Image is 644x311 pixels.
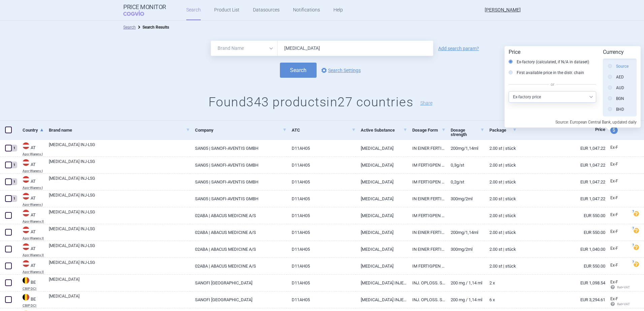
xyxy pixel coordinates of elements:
[634,262,642,267] a: ?
[18,175,44,189] a: ATATApo-Warenv.I
[287,258,356,274] a: D11AH05
[23,152,44,156] abbr: Apo-Warenv.I — Apothekerverlag Warenverzeichnis. Online database developed by the Österreichische...
[190,275,287,291] a: SANOFI [GEOGRAPHIC_DATA]
[18,276,44,290] a: BEBECBIP DCI
[123,24,136,31] li: Search
[356,174,407,190] a: [MEDICAL_DATA]
[356,258,407,274] a: [MEDICAL_DATA]
[190,258,287,274] a: 02ABA | ABACUS MEDICINE A/S
[605,277,630,293] a: Ex-F Ret+VAT calc
[631,243,635,247] span: ?
[136,24,169,31] li: Search Results
[631,227,635,231] span: ?
[190,241,287,257] a: 02ABA | ABACUS MEDICINE A/S
[49,209,190,221] a: [MEDICAL_DATA] INJ-LSG
[18,226,44,240] a: ATATApo-Warenv.II
[610,246,618,251] span: Ex-factory price
[407,174,446,190] a: IM FERTIGPEN 200MG/1,14ML
[517,157,605,173] a: EUR 1,047.22
[356,224,407,241] a: [MEDICAL_DATA]
[356,275,407,291] a: [MEDICAL_DATA] INJECTIE 200 MG / 1,14 ML
[23,294,29,301] img: Belgium
[11,145,17,151] div: 1
[412,122,446,138] a: Dosage Form
[190,224,287,241] a: 02ABA | ABACUS MEDICINE A/S
[446,157,484,173] a: 0,3G/ST
[361,122,407,138] a: Active Substance
[610,179,618,183] span: Ex-factory price
[287,174,356,190] a: D11AH05
[517,140,605,157] a: EUR 1,047.22
[634,228,642,233] a: ?
[517,174,605,190] a: EUR 1,047.22
[11,178,17,185] div: 1
[608,95,624,102] label: BGN
[608,84,624,91] label: AUD
[287,224,356,241] a: D11AH05
[18,159,44,173] a: ATATApo-Warenv.I
[23,203,44,206] abbr: Apo-Warenv.I — Apothekerverlag Warenverzeichnis. Online database developed by the Österreichische...
[438,46,479,51] a: Add search param?
[23,210,29,216] img: Austria
[49,260,190,272] a: [MEDICAL_DATA] INJ-LSG
[446,224,484,241] a: 200MG/1,14ML
[634,211,642,216] a: ?
[18,209,44,223] a: ATATApo-Warenv.II
[407,207,446,224] a: IM FERTIGPEN 300MG/2ML
[484,258,517,274] a: 2.00 ST | Stück
[23,260,29,267] img: Austria
[287,291,356,308] a: D11AH05
[23,237,44,240] abbr: Apo-Warenv.II — Apothekerverlag Warenverzeichnis. Online database developed by the Österreichisch...
[190,140,287,157] a: SAN05 | SANOFI-AVENTIS GMBH
[23,227,29,233] img: Austria
[287,157,356,173] a: D11AH05
[287,191,356,207] a: D11AH05
[446,140,484,157] a: 200MG/1,14ML
[605,244,630,254] a: Ex-F
[517,191,605,207] a: EUR 1,047.22
[517,258,605,274] a: EUR 550.00
[407,140,446,157] a: IN EINER FERTIGSPRITZE
[605,160,630,170] a: Ex-F
[123,25,136,30] a: Search
[11,162,17,168] div: 1
[549,81,556,88] span: or
[23,159,29,166] img: Austria
[123,4,166,10] strong: Price Monitor
[595,127,605,132] span: Price
[446,241,484,257] a: 300MG/2ML
[356,241,407,257] a: [MEDICAL_DATA]
[517,275,605,291] a: EUR 1,098.54
[446,275,484,291] a: 200 mg / 1,14 ml
[320,66,361,74] a: Search Settings
[610,196,618,200] span: Ex-factory price
[195,122,287,138] a: Company
[484,207,517,224] a: 2.00 ST | Stück
[49,175,190,187] a: [MEDICAL_DATA] INJ-LSG
[23,220,44,223] abbr: Apo-Warenv.II — Apothekerverlag Warenverzeichnis. Online database developed by the Österreichisch...
[287,140,356,157] a: D11AH05
[484,224,517,241] a: 2.00 ST | Stück
[420,101,432,105] button: Share
[23,176,29,183] img: Austria
[509,49,520,55] strong: Price
[446,191,484,207] a: 300MG/2ML
[23,270,44,274] abbr: Apo-Warenv.II — Apothekerverlag Warenverzeichnis. Online database developed by the Österreichisch...
[605,143,630,153] a: Ex-F
[190,157,287,173] a: SAN05 | SANOFI-AVENTIS GMBH
[610,145,618,150] span: Ex-factory price
[23,193,29,200] img: Austria
[631,210,635,214] span: ?
[610,302,636,306] span: Ret+VAT calc
[11,195,17,202] div: 1
[123,4,166,16] a: Price MonitorCOGVIO
[509,116,637,125] p: Source: European Central Bank, updated daily
[605,227,630,237] a: Ex-F
[517,291,605,308] a: EUR 3,294.61
[356,291,407,308] a: [MEDICAL_DATA] INJECTIE 200 MG / 1,14 ML
[123,10,154,16] span: COGVIO
[610,229,618,234] span: Ex-factory price
[517,241,605,257] a: EUR 1,040.00
[23,287,44,290] abbr: CBIP DCI — Belgian Center for Pharmacotherapeutic Information (CBIP)
[610,162,618,167] span: Ex-factory price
